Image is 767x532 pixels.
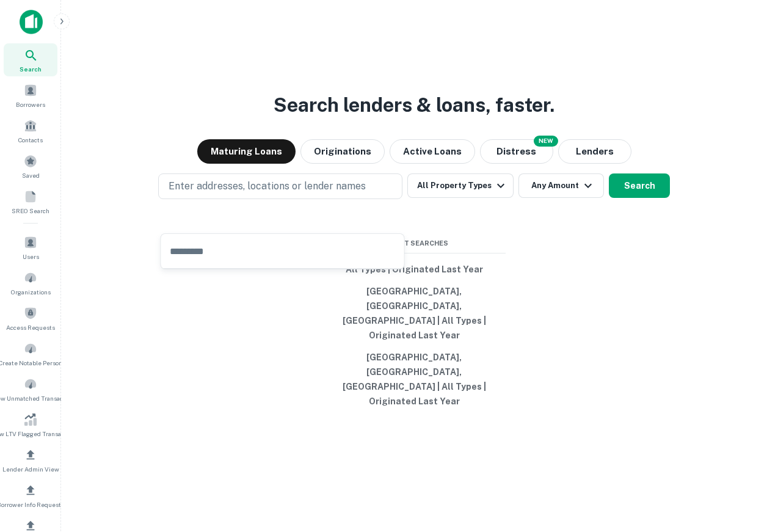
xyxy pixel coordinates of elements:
span: Borrowers [16,100,45,109]
button: [GEOGRAPHIC_DATA], [GEOGRAPHIC_DATA], [GEOGRAPHIC_DATA] | All Types | Originated Last Year [322,346,506,412]
button: Search distressed loans with lien and other non-mortgage details. [480,139,553,164]
a: Review Unmatched Transactions [4,373,57,406]
a: Create Notable Person [4,337,57,370]
span: Access Requests [6,322,55,332]
iframe: Chat Widget [706,434,767,493]
button: Any Amount [518,173,604,198]
a: Organizations [4,266,57,299]
h3: Search lenders & loans, faster. [274,90,554,120]
button: Active Loans [390,139,475,164]
a: Review LTV Flagged Transactions [4,408,57,441]
button: Enter addresses, locations or lender names [158,173,402,199]
button: All Types | Originated Last Year [322,258,506,280]
p: Enter addresses, locations or lender names [169,179,366,194]
a: SREO Search [4,185,57,218]
button: [GEOGRAPHIC_DATA], [GEOGRAPHIC_DATA], [GEOGRAPHIC_DATA] | All Types | Originated Last Year [322,280,506,346]
a: Borrower Info Requests [4,479,57,512]
a: Borrowers [4,79,57,112]
button: All Property Types [407,173,514,198]
span: Search [20,64,42,74]
span: SREO Search [12,206,49,216]
button: Originations [300,139,385,164]
span: Saved [22,170,40,180]
button: Search [609,173,670,198]
a: Access Requests [4,302,57,335]
span: Users [23,252,39,261]
a: Users [4,231,57,264]
a: Search [4,43,57,76]
span: Organizations [11,287,51,297]
span: Contacts [18,135,43,145]
a: Saved [4,150,57,183]
div: NEW [534,136,558,147]
img: capitalize-icon.png [20,10,43,34]
a: Contacts [4,114,57,147]
span: Recent Searches [322,238,506,249]
button: Lenders [558,139,631,164]
span: Lender Admin View [2,464,59,474]
button: Maturing Loans [197,139,296,164]
a: Lender Admin View [4,443,57,476]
